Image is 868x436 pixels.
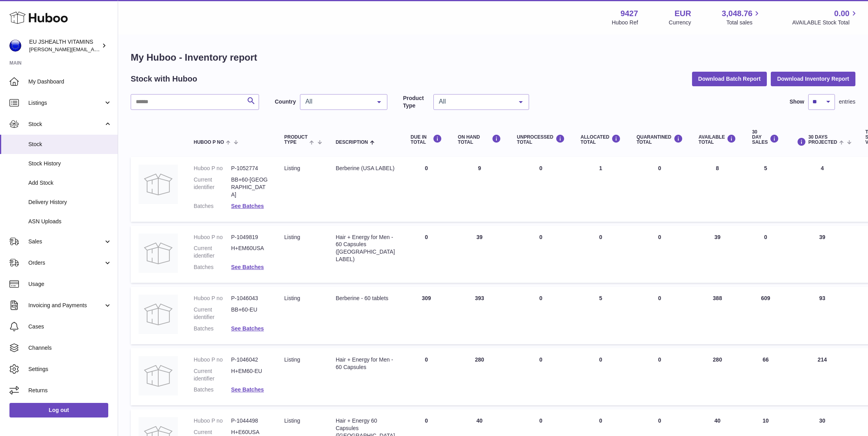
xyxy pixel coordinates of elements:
[194,306,231,321] dt: Current identifier
[790,98,804,106] label: Show
[304,98,371,106] span: All
[336,165,395,172] div: Berberine (USA LABEL)
[336,295,395,302] div: Berberine - 60 tablets
[637,134,683,145] div: QUARANTINED Total
[620,8,638,19] strong: 9427
[726,19,761,26] span: Total sales
[194,356,231,364] dt: Huboo P no
[744,348,787,406] td: 66
[744,287,787,344] td: 609
[450,348,509,406] td: 280
[771,72,855,86] button: Download Inventory Report
[231,203,264,209] a: See Batches
[231,386,264,393] a: See Batches
[403,157,450,221] td: 0
[194,386,231,393] dt: Batches
[28,141,112,148] span: Stock
[792,8,859,26] a: 0.00 AVAILABLE Stock Total
[231,325,264,332] a: See Batches
[437,98,513,106] span: All
[194,165,231,172] dt: Huboo P no
[28,387,112,394] span: Returns
[139,234,178,273] img: product image
[336,356,395,371] div: Hair + Energy for Men - 60 Capsules
[139,356,178,395] img: product image
[28,78,112,85] span: My Dashboard
[658,417,661,424] span: 0
[284,295,300,301] span: listing
[509,226,573,283] td: 0
[231,417,268,425] dd: P-1044498
[131,51,855,64] h1: My Huboo - Inventory report
[139,295,178,334] img: product image
[231,367,268,382] dd: H+EM60-EU
[284,135,307,145] span: Product Type
[581,134,621,145] div: ALLOCATED Total
[28,365,112,373] span: Settings
[231,165,268,172] dd: P-1052774
[792,19,859,26] span: AVAILABLE Stock Total
[744,226,787,283] td: 0
[139,165,178,204] img: product image
[573,226,629,283] td: 0
[752,130,779,145] div: 30 DAY SALES
[28,218,112,225] span: ASN Uploads
[284,417,300,424] span: listing
[194,417,231,425] dt: Huboo P no
[658,295,661,301] span: 0
[808,135,837,145] span: 30 DAYS PROJECTED
[28,238,104,245] span: Sales
[403,95,429,109] label: Product Type
[336,234,395,263] div: Hair + Energy for Men - 60 Capsules ([GEOGRAPHIC_DATA] LABEL)
[669,19,691,26] div: Currency
[658,356,661,363] span: 0
[194,295,231,302] dt: Huboo P no
[194,202,231,210] dt: Batches
[194,234,231,241] dt: Huboo P no
[131,74,197,84] h2: Stock with Huboo
[284,356,300,363] span: listing
[194,367,231,382] dt: Current identifier
[612,19,638,26] div: Huboo Ref
[403,226,450,283] td: 0
[231,234,268,241] dd: P-1049819
[458,134,501,145] div: ON HAND Total
[194,140,224,145] span: Huboo P no
[834,8,849,19] span: 0.00
[787,157,857,221] td: 4
[450,287,509,344] td: 393
[691,287,744,344] td: 388
[450,157,509,221] td: 9
[787,348,857,406] td: 214
[231,295,268,302] dd: P-1046043
[699,134,737,145] div: AVAILABLE Total
[231,356,268,364] dd: P-1046042
[691,348,744,406] td: 280
[29,46,158,52] span: [PERSON_NAME][EMAIL_ADDRESS][DOMAIN_NAME]
[194,263,231,271] dt: Batches
[509,157,573,221] td: 0
[674,8,691,19] strong: EUR
[28,99,104,107] span: Listings
[787,226,857,283] td: 39
[28,121,104,128] span: Stock
[194,176,231,199] dt: Current identifier
[28,259,104,267] span: Orders
[573,287,629,344] td: 5
[28,179,112,187] span: Add Stock
[28,344,112,352] span: Channels
[509,348,573,406] td: 0
[284,165,300,171] span: listing
[691,157,744,221] td: 8
[336,140,368,145] span: Description
[509,287,573,344] td: 0
[28,302,104,309] span: Invoicing and Payments
[284,234,300,240] span: listing
[403,287,450,344] td: 309
[231,245,268,260] dd: H+EM60USA
[692,72,767,86] button: Download Batch Report
[194,325,231,332] dt: Batches
[275,98,296,106] label: Country
[194,245,231,260] dt: Current identifier
[573,348,629,406] td: 0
